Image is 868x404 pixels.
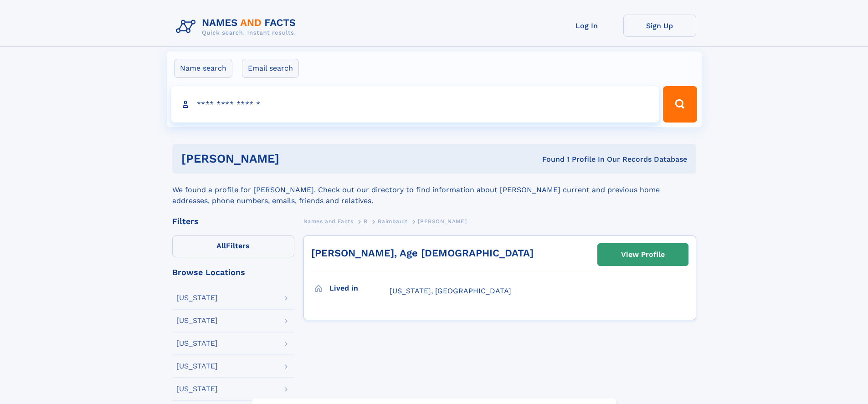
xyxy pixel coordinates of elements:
div: [US_STATE] [176,340,218,347]
div: View Profile [621,244,665,265]
span: [PERSON_NAME] [418,218,467,225]
label: Filters [172,235,294,257]
div: [US_STATE] [176,317,218,324]
a: R [364,215,368,227]
h3: Lived in [329,281,390,296]
span: Raimbault [378,218,407,225]
div: Found 1 Profile In Our Records Database [411,154,687,164]
span: All [216,241,226,250]
div: [US_STATE] [176,385,218,393]
img: Logo Names and Facts [172,15,303,39]
div: We found a profile for [PERSON_NAME]. Check out our directory to find information about [PERSON_N... [172,174,696,206]
label: Email search [242,59,299,78]
a: [PERSON_NAME], Age [DEMOGRAPHIC_DATA] [311,247,534,259]
h1: [PERSON_NAME] [181,153,411,164]
span: [US_STATE], [GEOGRAPHIC_DATA] [390,286,511,295]
div: Filters [172,217,294,225]
div: Browse Locations [172,268,294,276]
div: [US_STATE] [176,294,218,302]
button: Search Button [663,86,697,123]
a: Names and Facts [303,215,354,227]
div: [US_STATE] [176,363,218,370]
input: search input [171,86,659,123]
span: R [364,218,368,225]
a: Log In [550,15,623,37]
a: Sign Up [623,15,696,37]
a: View Profile [598,244,688,266]
a: Raimbault [378,215,407,227]
label: Name search [174,59,232,78]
